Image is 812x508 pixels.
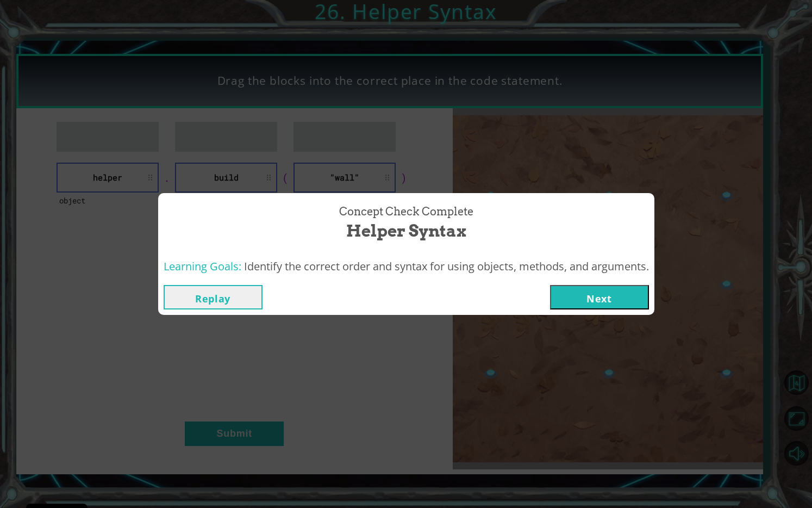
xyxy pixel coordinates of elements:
span: Helper Syntax [346,219,466,243]
span: Concept Check Complete [339,204,473,220]
span: Identify the correct order and syntax for using objects, methods, and arguments. [244,259,649,274]
button: Next [550,285,649,309]
span: Learning Goals: [164,259,241,274]
button: Replay [164,285,263,309]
